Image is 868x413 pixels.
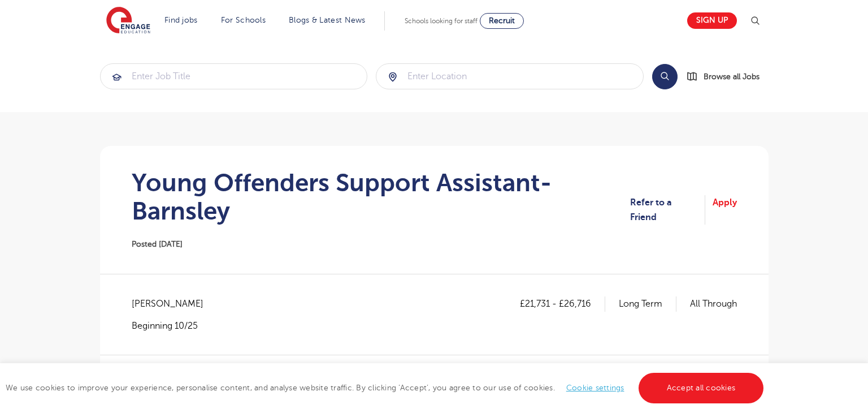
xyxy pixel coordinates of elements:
[376,63,644,89] div: Submit
[704,70,759,83] span: Browse all Jobs
[132,296,215,311] span: [PERSON_NAME]
[164,16,198,24] a: Find jobs
[6,384,766,392] span: We use cookies to improve your experience, personalise content, and analyse website traffic. By c...
[221,16,266,24] a: For Schools
[520,296,605,311] p: £21,731 - £26,716
[687,70,769,83] a: Browse all Jobs
[101,64,367,89] input: Submit
[132,169,631,225] h1: Young Offenders Support Assistant- Barnsley
[106,7,150,35] img: Engage Education
[566,384,624,392] a: Cookie settings
[619,296,676,311] p: Long Term
[132,240,183,248] span: Posted [DATE]
[405,17,478,25] span: Schools looking for staff
[630,195,705,225] a: Refer to a Friend
[289,16,366,24] a: Blogs & Latest News
[713,195,737,225] a: Apply
[639,373,764,403] a: Accept all cookies
[489,16,515,25] span: Recruit
[690,296,737,311] p: All Through
[376,64,643,89] input: Submit
[687,12,737,29] a: Sign up
[652,64,678,89] button: Search
[132,320,215,332] p: Beginning 10/25
[480,13,524,29] a: Recruit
